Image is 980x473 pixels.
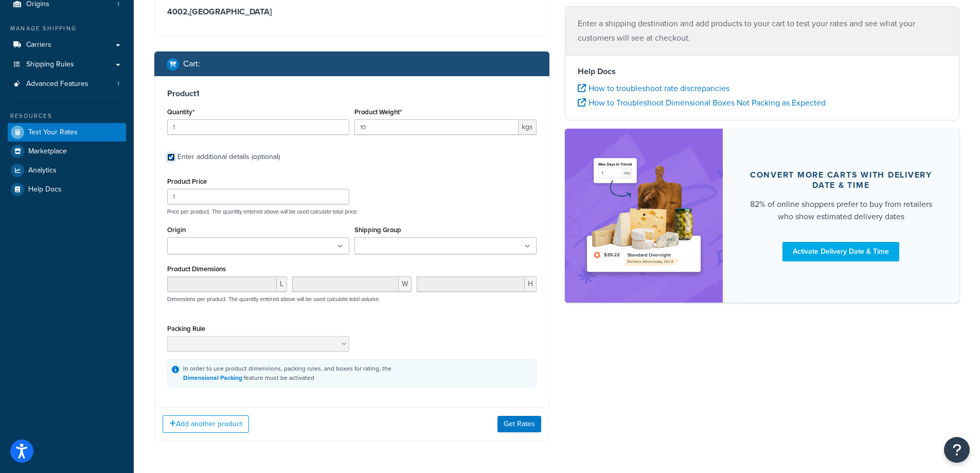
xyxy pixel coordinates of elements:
h2: Cart : [183,59,200,68]
div: 82% of online shoppers prefer to buy from retailers who show estimated delivery dates [747,198,935,223]
span: kgs [519,119,537,135]
span: 1 [117,80,119,89]
label: Product Dimensions [167,265,226,273]
label: Product Price [167,178,207,185]
a: Carriers [8,36,126,55]
a: Marketplace [8,142,126,161]
span: L [277,276,287,292]
span: H [525,276,537,292]
a: Test Your Rates [8,123,126,142]
span: Shipping Rules [26,60,74,69]
a: Help Docs [8,180,126,199]
h3: Product 1 [167,89,537,99]
span: Analytics [28,166,57,175]
label: Packing Rule [167,325,205,332]
a: Analytics [8,161,126,180]
span: Advanced Features [26,80,88,89]
button: Get Rates [497,416,541,432]
img: feature-image-ddt-36eae7f7280da8017bfb280eaccd9c446f90b1fe08728e4019434db127062ab4.png [580,144,707,287]
h3: 4002 , [GEOGRAPHIC_DATA] [167,7,537,17]
button: Open Resource Center [944,437,970,463]
div: Resources [8,112,126,120]
p: Price per product. The quantity entered above will be used calculate total price. [165,208,539,215]
a: How to troubleshoot rate discrepancies [578,82,729,94]
input: Enter additional details (optional) [167,153,175,161]
div: Enter additional details (optional) [177,150,280,164]
span: Test Your Rates [28,128,78,137]
input: 0.00 [354,119,519,135]
a: Advanced Features1 [8,75,126,94]
div: In order to use product dimensions, packing rules, and boxes for rating, the feature must be acti... [183,364,391,382]
a: Shipping Rules [8,55,126,74]
label: Origin [167,226,186,234]
label: Quantity* [167,108,194,116]
p: Dimensions per product. The quantity entered above will be used calculate total volume. [165,295,380,303]
a: How to Troubleshoot Dimensional Boxes Not Packing as Expected [578,97,826,109]
span: Help Docs [28,185,62,194]
li: Advanced Features [8,75,126,94]
span: Marketplace [28,147,67,156]
p: Enter a shipping destination and add products to your cart to test your rates and see what your c... [578,16,947,45]
input: 0.0 [167,119,349,135]
label: Shipping Group [354,226,401,234]
button: Add another product [163,415,249,433]
label: Product Weight* [354,108,402,116]
span: Carriers [26,41,51,49]
a: Activate Delivery Date & Time [782,242,899,261]
a: Dimensional Packing [183,373,242,382]
div: Manage Shipping [8,24,126,33]
div: Convert more carts with delivery date & time [747,170,935,190]
span: W [399,276,412,292]
h4: Help Docs [578,65,947,78]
